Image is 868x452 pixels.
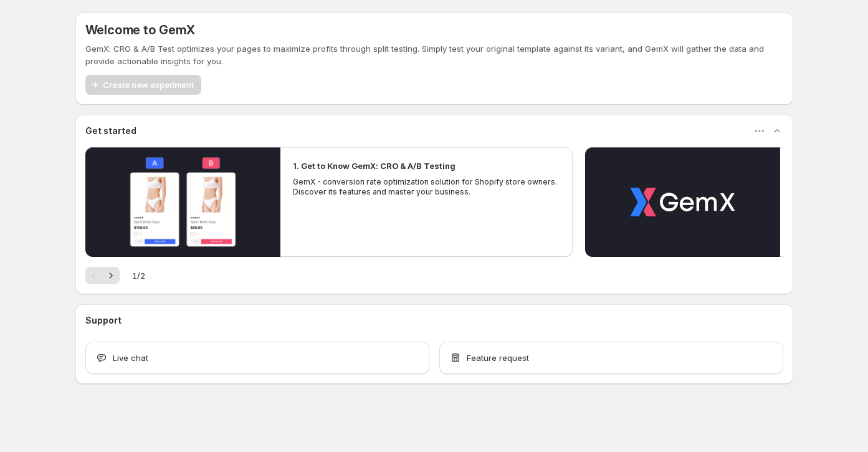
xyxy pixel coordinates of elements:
span: Feature request [467,352,529,364]
button: Next [102,267,120,284]
span: Live chat [113,352,148,364]
h3: Get started [85,125,136,137]
span: 1 / 2 [132,269,145,282]
p: GemX: CRO & A/B Test optimizes your pages to maximize profits through split testing. Simply test ... [85,42,783,67]
nav: Pagination [85,267,120,284]
h3: Support [85,314,122,327]
h2: 1. Get to Know GemX: CRO & A/B Testing [293,160,455,172]
button: Play video [85,147,280,257]
p: GemX - conversion rate optimization solution for Shopify store owners. Discover its features and ... [293,177,561,197]
h5: Welcome to GemX [85,22,195,37]
button: Play video [585,147,780,257]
